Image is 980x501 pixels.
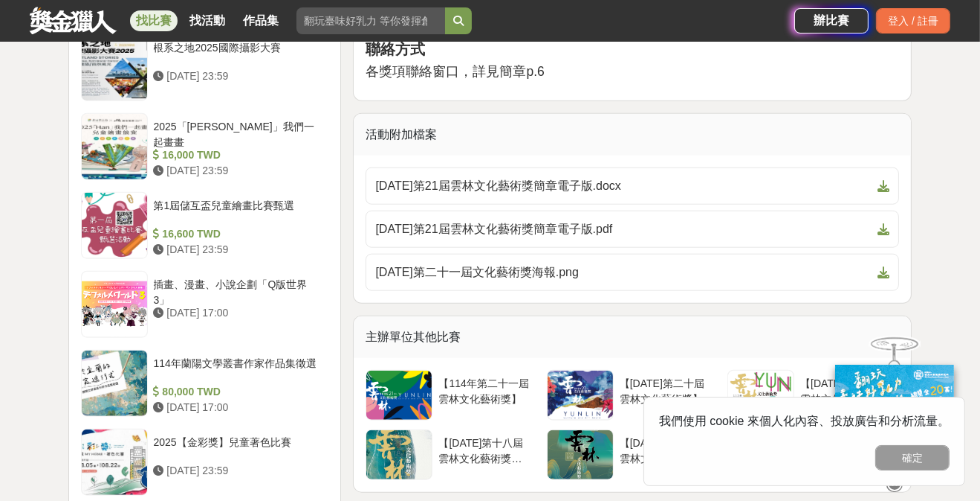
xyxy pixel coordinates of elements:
[154,435,323,463] div: 2025【金彩獎】兒童著色比賽
[81,34,329,101] a: 根系之地2025國際攝影大賽 [DATE] 23:59
[154,40,323,68] div: 根系之地2025國際攝影大賽
[366,370,537,421] a: 【114年第二十一屆雲林文化藝術獎】
[366,254,899,291] a: [DATE]第二十一屆文化藝術獎海報.png
[154,277,323,305] div: 插畫、漫畫、小說企劃「Q版世界3」
[794,8,869,33] a: 辦比賽
[154,384,323,400] div: 80,000 TWD
[154,463,323,479] div: [DATE] 23:59
[154,305,323,321] div: [DATE] 17:00
[366,211,899,248] a: [DATE]第21屆雲林文化藝術獎簡章電子版.pdf
[375,177,872,195] span: [DATE]第21屆雲林文化藝術獎簡章電子版.docx
[620,376,713,404] div: 【[DATE]第二十屆雲林文化藝術獎】
[154,119,323,147] div: 2025「[PERSON_NAME]」我們一起畫畫
[375,264,872,281] span: [DATE]第二十一屆文化藝術獎海報.png
[154,198,323,226] div: 第1屆儲互盃兒童繪畫比賽甄選
[354,114,911,156] div: 活動附加檔案
[366,41,425,57] strong: 聯絡方式
[727,370,899,421] a: 【[DATE]第十九屆雲林文化藝術獎】
[130,10,178,31] a: 找比賽
[154,356,323,384] div: 114年蘭陽文學叢書作家作品集徵選
[154,226,323,242] div: 16,600 TWD
[375,220,872,238] span: [DATE]第21屆雲林文化藝術獎簡章電子版.pdf
[354,316,911,358] div: 主辦單位其他比賽
[366,167,899,205] a: [DATE]第21屆雲林文化藝術獎簡章電子版.docx
[81,113,329,180] a: 2025「[PERSON_NAME]」我們一起畫畫 16,000 TWD [DATE] 23:59
[184,10,231,31] a: 找活動
[81,192,329,259] a: 第1屆儲互盃兒童繪畫比賽甄選 16,600 TWD [DATE] 23:59
[547,430,718,480] a: 【[DATE]第十七屆雲林文化藝術獎】徵件活動
[659,415,950,427] span: 我們使用 cookie 來個人化內容、投放廣告和分析流量。
[154,163,323,179] div: [DATE] 23:59
[620,435,713,464] div: 【[DATE]第十七屆雲林文化藝術獎】徵件活動
[875,445,950,470] button: 確定
[81,429,329,496] a: 2025【金彩獎】兒童著色比賽 [DATE] 23:59
[800,376,893,404] div: 【[DATE]第十九屆雲林文化藝術獎】
[438,435,531,464] div: 【[DATE]第十八屆雲林文化藝術獎】徵件活動
[154,242,323,258] div: [DATE] 23:59
[366,430,537,480] a: 【[DATE]第十八屆雲林文化藝術獎】徵件活動
[438,376,531,404] div: 【114年第二十一屆雲林文化藝術獎】
[547,370,718,421] a: 【[DATE]第二十屆雲林文化藝術獎】
[296,7,445,34] input: 翻玩臺味好乳力 等你發揮創意！
[876,8,950,33] div: 登入 / 註冊
[81,350,329,417] a: 114年蘭陽文學叢書作家作品集徵選 80,000 TWD [DATE] 17:00
[366,64,544,79] span: 各獎項聯絡窗口，詳見簡章p.6
[154,68,323,84] div: [DATE] 23:59
[154,400,323,415] div: [DATE] 17:00
[81,271,329,338] a: 插畫、漫畫、小說企劃「Q版世界3」 [DATE] 17:00
[154,147,323,163] div: 16,000 TWD
[835,365,954,464] img: ff197300-f8ee-455f-a0ae-06a3645bc375.jpg
[237,10,285,31] a: 作品集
